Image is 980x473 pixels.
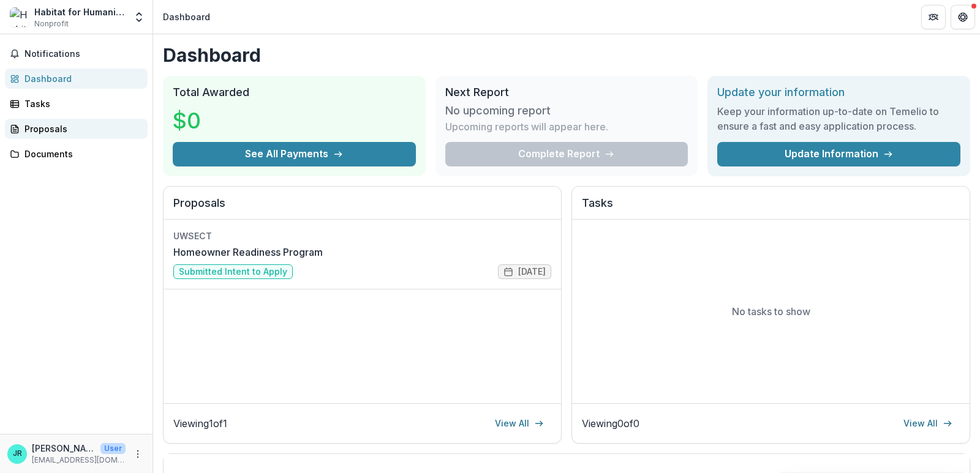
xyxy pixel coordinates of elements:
[34,18,69,29] span: Nonprofit
[445,104,551,117] h3: No upcoming report
[582,196,960,220] h2: Tasks
[158,8,215,26] nav: breadcrumb
[717,86,960,99] h2: Update your information
[24,147,138,160] div: Documents
[445,86,688,99] h2: Next Report
[130,5,148,29] button: Open entity switcher
[5,69,148,89] a: Dashboard
[24,122,138,135] div: Proposals
[732,304,810,319] p: No tasks to show
[32,442,96,455] p: [PERSON_NAME]
[5,94,148,114] a: Tasks
[896,414,960,433] a: View All
[173,104,265,137] h3: $0
[5,144,148,164] a: Documents
[24,97,138,110] div: Tasks
[717,142,960,166] a: Update Information
[951,5,975,29] button: Get Help
[717,104,960,133] h3: Keep your information up-to-date on Temelio to ensure a fast and easy application process.
[173,86,416,99] h2: Total Awarded
[163,10,210,23] div: Dashboard
[10,7,29,27] img: Habitat for Humanity of Eastern Connecticut, Inc.
[173,245,323,259] a: Homeowner Readiness Program
[173,416,227,431] p: Viewing 1 of 1
[32,455,126,466] p: [EMAIL_ADDRESS][DOMAIN_NAME]
[921,5,946,29] button: Partners
[13,450,22,458] div: Jacqueline Richter
[173,142,416,166] button: See All Payments
[24,72,138,85] div: Dashboard
[488,414,551,433] a: View All
[5,119,148,139] a: Proposals
[5,44,148,64] button: Notifications
[130,447,145,461] button: More
[582,416,639,431] p: Viewing 0 of 0
[445,119,608,134] p: Upcoming reports will appear here.
[100,443,126,454] p: User
[163,44,970,66] h1: Dashboard
[34,6,126,18] div: Habitat for Humanity of Eastern [US_STATE], Inc.
[173,196,551,220] h2: Proposals
[24,49,143,59] span: Notifications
